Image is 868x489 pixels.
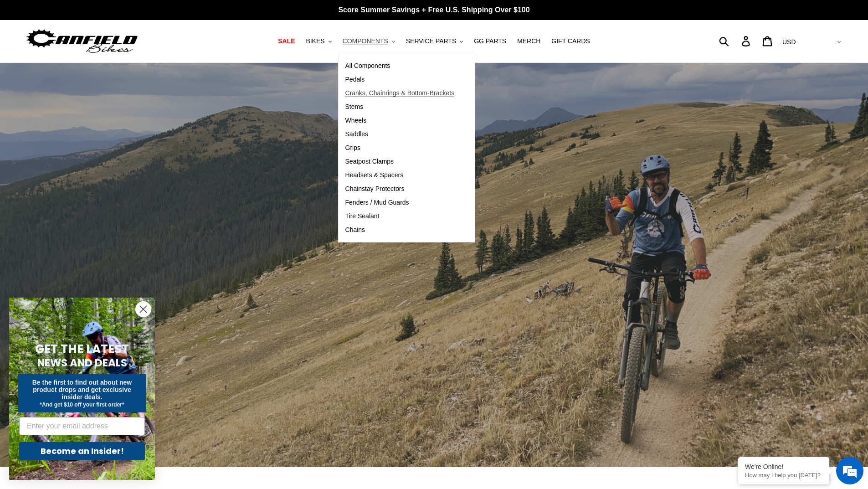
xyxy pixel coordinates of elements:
span: Chainstay Protectors [345,185,405,193]
a: All Components [339,59,462,73]
span: All Components [345,62,390,70]
a: GG PARTS [469,35,511,47]
span: Stems [345,103,364,111]
a: GIFT CARDS [547,35,595,47]
span: Chains [345,226,365,234]
a: Chainstay Protectors [339,182,462,196]
span: Seatpost Clamps [345,158,394,165]
button: Close dialog [135,301,151,317]
span: NEWS AND DEALS [37,355,127,370]
a: Stems [339,100,462,114]
span: Tire Sealant [345,212,380,220]
span: Fenders / Mud Guards [345,199,409,206]
a: Tire Sealant [339,210,462,223]
span: BIKES [306,37,324,45]
a: Wheels [339,114,462,128]
a: Cranks, Chainrings & Bottom-Brackets [339,87,462,100]
span: SALE [278,37,295,45]
span: Cranks, Chainrings & Bottom-Brackets [345,89,455,97]
span: *And get $10 off your first order* [40,401,124,408]
span: GET THE LATEST [35,341,129,357]
p: How may I help you today? [745,472,822,479]
button: Become an Insider! [19,442,145,460]
a: SALE [273,35,299,47]
a: Saddles [339,128,462,141]
button: SERVICE PARTS [401,35,467,47]
span: GIFT CARDS [551,37,590,45]
a: Fenders / Mud Guards [339,196,462,210]
span: GG PARTS [474,37,506,45]
img: Canfield Bikes [25,27,139,56]
a: Pedals [339,73,462,87]
a: MERCH [513,35,545,47]
a: Headsets & Spacers [339,169,462,182]
span: COMPONENTS [343,37,388,45]
button: COMPONENTS [338,35,400,47]
span: Headsets & Spacers [345,171,404,179]
a: Grips [339,141,462,155]
span: MERCH [517,37,540,45]
span: Be the first to find out about new product drops and get exclusive insider deals. [32,379,132,401]
span: Pedals [345,76,365,83]
input: Enter your email address [19,417,145,435]
span: Saddles [345,130,369,138]
input: Search [724,31,747,51]
span: Wheels [345,117,367,124]
a: Seatpost Clamps [339,155,462,169]
div: We're Online! [745,463,822,470]
span: SERVICE PARTS [406,37,456,45]
a: Chains [339,223,462,237]
button: BIKES [301,35,336,47]
span: Grips [345,144,360,152]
